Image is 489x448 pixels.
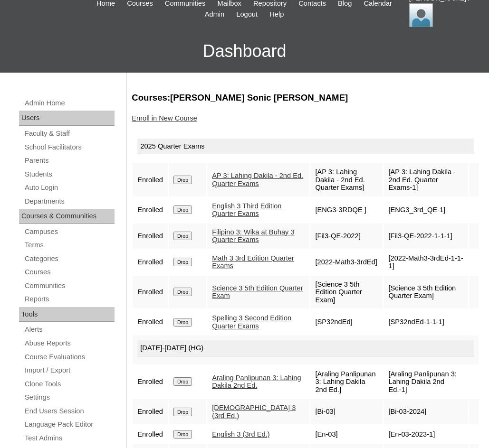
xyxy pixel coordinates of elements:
[137,340,474,356] div: [DATE]-[DATE] (HG)
[133,250,168,275] td: Enrolled
[310,276,383,309] td: [Science 3 5th Edition Quarter Exam]
[24,405,115,417] a: End Users Session
[133,163,168,196] td: Enrolled
[265,9,288,20] a: Help
[173,377,192,386] input: Drop
[24,168,115,180] a: Students
[212,404,296,420] a: [DEMOGRAPHIC_DATA] 3 (3rd Ed.)
[384,276,468,309] td: [Science 3 5th Edition Quarter Exam]
[310,399,383,424] td: [Bi-03]
[133,425,168,443] td: Enrolled
[24,432,115,444] a: Test Admins
[310,309,383,335] td: [SP32ndEd]
[212,314,291,330] a: Spelling 3 Second Edition Quarter Exams
[384,197,468,223] td: [ENG3_3rd_QE-1]
[24,378,115,390] a: Clone Tools
[24,97,115,109] a: Admin Home
[310,197,383,223] td: [ENG3-3RDQE ]
[24,364,115,376] a: Import / Export
[212,374,301,390] a: Araling Panlipunan 3: Lahing Dakila 2nd Ed.
[137,139,474,155] div: 2025 Quarter Exams
[133,399,168,424] td: Enrolled
[133,276,168,309] td: Enrolled
[24,392,115,403] a: Settings
[132,114,197,122] a: Enroll in New Course
[24,293,115,305] a: Reports
[133,309,168,335] td: Enrolled
[173,318,192,327] input: Drop
[236,9,258,20] span: Logout
[384,365,468,399] td: [Araling Panlipunan 3: Lahing Dakila 2nd Ed.-1]
[19,111,115,126] div: Users
[24,141,115,153] a: School Facilitators
[310,224,383,249] td: [Fil3-QE-2022]
[212,228,295,244] a: Filipino 3: Wika at Buhay 3 Quarter Exams
[212,172,303,187] a: AP 3: Lahing Dakila - 2nd Ed. Quarter Exams
[24,128,115,140] a: Faculty & Staff
[5,30,484,73] h3: Dashboard
[173,288,192,296] input: Drop
[24,196,115,207] a: Departments
[24,253,115,265] a: Categories
[212,254,294,270] a: Math 3 3rd Edition Quarter Exams
[231,9,262,20] a: Logout
[173,205,192,214] input: Drop
[173,430,192,439] input: Drop
[173,176,192,184] input: Drop
[384,309,468,335] td: [SP32ndEd-1-1-1]
[200,9,230,20] a: Admin
[133,197,168,223] td: Enrolled
[24,280,115,292] a: Communities
[310,425,383,443] td: [En-03]
[133,224,168,249] td: Enrolled
[269,9,284,20] span: Help
[19,209,115,224] div: Courses & Communities
[409,3,433,27] img: Ariane Ebuen
[310,163,383,196] td: [AP 3: Lahing Dakila - 2nd Ed. Quarter Exams]
[24,182,115,194] a: Auto Login
[212,430,269,438] a: English 3 (3rd Ed.)
[24,419,115,430] a: Language Pack Editor
[173,258,192,266] input: Drop
[384,250,468,275] td: [2022-Math3-3rdEd-1-1-1]
[384,425,468,443] td: [En-03-2023-1]
[212,284,303,300] a: Science 3 5th Edition Quarter Exam
[384,163,468,196] td: [AP 3: Lahing Dakila - 2nd Ed. Quarter Exams-1]
[133,365,168,399] td: Enrolled
[24,155,115,167] a: Parents
[205,9,225,20] span: Admin
[19,307,115,322] div: Tools
[384,224,468,249] td: [Fil3-QE-2022-1-1-1]
[212,202,281,218] a: English 3 Third Edition Quarter Exams
[132,92,479,104] h3: Courses:[PERSON_NAME] Sonic [PERSON_NAME]
[310,250,383,275] td: [2022-Math3-3rdEd]
[24,351,115,363] a: Course Evaluations
[24,266,115,278] a: Courses
[384,399,468,424] td: [Bi-03-2024]
[173,232,192,240] input: Drop
[310,365,383,399] td: [Araling Panlipunan 3: Lahing Dakila 2nd Ed.]
[24,226,115,238] a: Campuses
[24,337,115,349] a: Abuse Reports
[24,239,115,251] a: Terms
[24,324,115,336] a: Alerts
[173,408,192,416] input: Drop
